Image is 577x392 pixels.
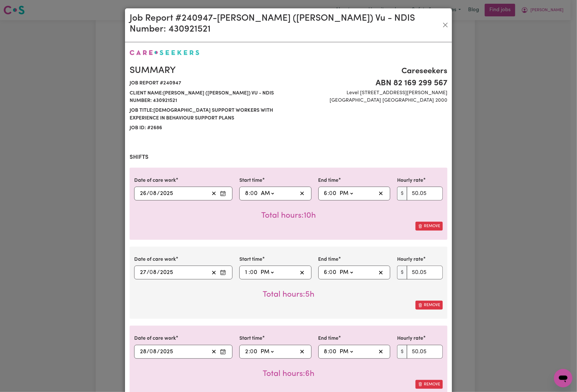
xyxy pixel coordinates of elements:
span: 0 [329,270,333,275]
span: : [328,269,329,276]
label: Date of care work [134,256,176,263]
span: 0 [329,191,333,196]
input: ---- [160,347,173,356]
input: -- [150,347,157,356]
span: Client name: [PERSON_NAME] ([PERSON_NAME]) Vu - NDIS Number: 430921521 [130,88,285,106]
label: Hourly rate [397,177,423,184]
h2: Shifts [130,154,447,161]
button: Clear date [209,347,218,356]
span: 0 [250,349,253,355]
button: Clear date [209,189,218,198]
span: ABN 82 169 299 567 [292,77,447,89]
label: Start time [239,177,262,184]
button: Close [441,20,450,30]
input: -- [150,189,157,198]
span: 0 [149,191,153,196]
span: 0 [329,349,333,355]
label: Date of care work [134,177,176,184]
span: : [249,349,250,355]
input: -- [250,268,258,277]
span: $ [397,266,407,279]
span: Job report # 240947 [130,78,285,88]
span: : [328,190,329,197]
button: Clear date [209,268,218,277]
input: -- [245,189,249,198]
label: Hourly rate [397,256,423,263]
span: : [328,349,329,355]
h2: Job Report # 240947 - [PERSON_NAME] ([PERSON_NAME]) Vu - NDIS Number: 430921521 [130,13,441,35]
input: -- [330,268,337,277]
label: Hourly rate [397,335,423,342]
button: Remove this shift [416,222,443,231]
span: Job ID: # 2686 [130,123,285,133]
span: Total hours worked: 5 hours [263,291,314,299]
button: Enter the date of care work [218,347,228,356]
span: $ [397,345,407,359]
label: Start time [239,256,262,263]
input: -- [324,347,328,356]
span: / [157,190,160,197]
h2: Summary [130,65,285,76]
span: Level [STREET_ADDRESS][PERSON_NAME] [292,89,447,97]
span: Total hours worked: 10 hours [261,212,316,220]
input: -- [330,347,337,356]
span: : [249,269,250,276]
span: Job title: [DEMOGRAPHIC_DATA] Support workers with experience in Behaviour Support Plans [130,106,285,123]
label: Date of care work [134,335,176,342]
span: : [249,190,250,197]
input: ---- [160,189,173,198]
button: Remove this shift [416,380,443,389]
input: -- [330,189,337,198]
span: 0 [250,270,253,275]
button: Enter the date of care work [218,189,228,198]
span: Careseekers [292,65,447,77]
span: Total hours worked: 6 hours [263,370,314,378]
input: -- [245,268,249,277]
span: $ [397,187,407,200]
input: -- [150,268,157,277]
label: End time [318,177,339,184]
span: [GEOGRAPHIC_DATA] [GEOGRAPHIC_DATA] 2000 [292,97,447,104]
input: ---- [160,268,173,277]
iframe: Button to launch messaging window [554,369,572,387]
input: -- [251,189,258,198]
button: Remove this shift [416,301,443,310]
input: -- [245,347,249,356]
span: 0 [250,191,254,196]
span: / [147,269,149,276]
input: -- [250,347,258,356]
img: Careseekers logo [130,50,199,55]
span: / [157,349,160,355]
input: -- [140,268,147,277]
button: Enter the date of care work [218,268,228,277]
input: -- [324,268,328,277]
label: Start time [239,335,262,342]
span: / [147,349,149,355]
input: -- [140,347,147,356]
label: End time [318,335,339,342]
label: End time [318,256,339,263]
input: -- [140,189,147,198]
span: 0 [149,349,153,355]
input: -- [324,189,328,198]
span: / [157,269,160,276]
span: / [147,190,149,197]
span: 0 [149,270,153,275]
